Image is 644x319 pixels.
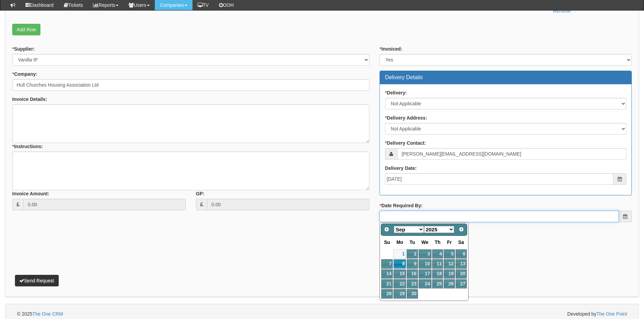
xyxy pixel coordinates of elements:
span: Friday [447,240,452,245]
a: Remove [553,8,571,14]
a: 14 [381,269,393,279]
a: 17 [419,269,431,279]
a: The One Point [596,311,627,317]
label: Delivery: [385,89,407,96]
a: 22 [393,279,406,288]
a: 29 [393,289,406,298]
a: The One CRM [32,311,63,317]
span: Next [459,227,464,232]
label: Invoice Amount: [12,190,49,197]
a: 20 [456,269,467,279]
a: 9 [407,259,418,268]
a: 3 [419,249,431,259]
a: Next [457,225,466,234]
a: 1 [393,249,406,259]
label: Invoiced: [380,46,402,52]
label: Date Required By: [380,202,423,209]
label: Delivery Address: [385,114,427,121]
span: Wednesday [421,240,428,245]
span: Tuesday [410,240,415,245]
a: 12 [444,259,455,268]
a: 25 [432,279,443,288]
h3: Delivery Details [385,74,626,81]
a: 16 [407,269,418,279]
a: 2 [407,249,418,259]
a: Prev [382,225,391,234]
button: Send Request [15,275,59,286]
span: Saturday [458,240,464,245]
a: Add Row [12,24,40,35]
span: Sunday [384,240,390,245]
label: Company: [12,71,37,77]
a: 21 [381,279,393,288]
a: 13 [456,259,467,268]
label: Supplier: [12,46,35,52]
label: Delivery Contact: [385,140,426,146]
span: Thursday [435,240,441,245]
label: GP: [196,190,204,197]
a: 28 [381,289,393,298]
a: 15 [393,269,406,279]
a: 10 [419,259,431,268]
a: 11 [432,259,443,268]
a: 5 [444,249,455,259]
a: 30 [407,289,418,298]
span: © 2025 [17,311,63,317]
a: 27 [456,279,467,288]
a: 4 [432,249,443,259]
a: 24 [419,279,431,288]
a: 26 [444,279,455,288]
span: Developed by [567,311,627,317]
span: Monday [397,240,403,245]
span: Prev [384,227,389,232]
label: Delivery Date: [385,165,417,172]
a: 6 [456,249,467,259]
a: 18 [432,269,443,279]
a: 19 [444,269,455,279]
label: Instructions: [12,143,43,150]
label: Invoice Details: [12,96,47,103]
a: 7 [381,259,393,268]
a: 23 [407,279,418,288]
a: 8 [393,259,406,268]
